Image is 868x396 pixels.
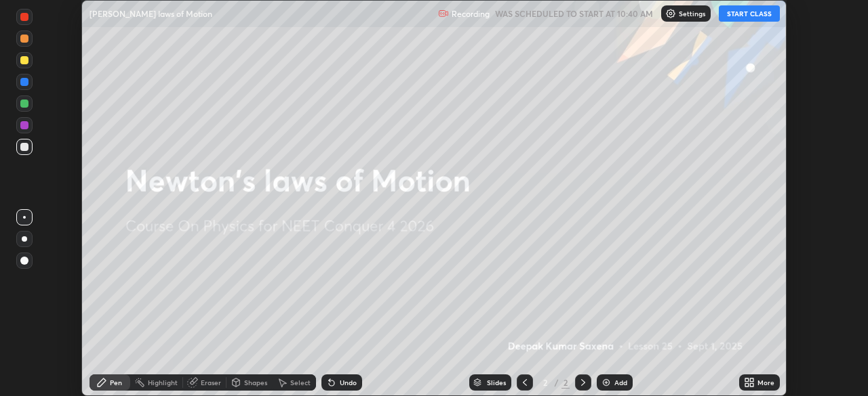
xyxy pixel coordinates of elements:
div: Shapes [244,379,267,386]
p: [PERSON_NAME] laws of Motion [90,8,212,19]
div: More [757,379,774,386]
div: Eraser [201,379,221,386]
div: Undo [340,379,357,386]
h5: WAS SCHEDULED TO START AT 10:40 AM [495,7,653,20]
div: Select [290,379,311,386]
div: Add [614,379,627,386]
p: Recording [452,9,490,19]
img: class-settings-icons [665,8,676,19]
p: Settings [679,10,705,17]
div: Pen [110,379,122,386]
img: recording.375f2c34.svg [438,8,449,19]
div: / [555,378,559,387]
div: 2 [561,376,570,389]
img: add-slide-button [601,377,612,388]
button: START CLASS [719,5,780,22]
div: Slides [487,379,506,386]
div: 2 [538,378,552,387]
div: Highlight [148,379,178,386]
